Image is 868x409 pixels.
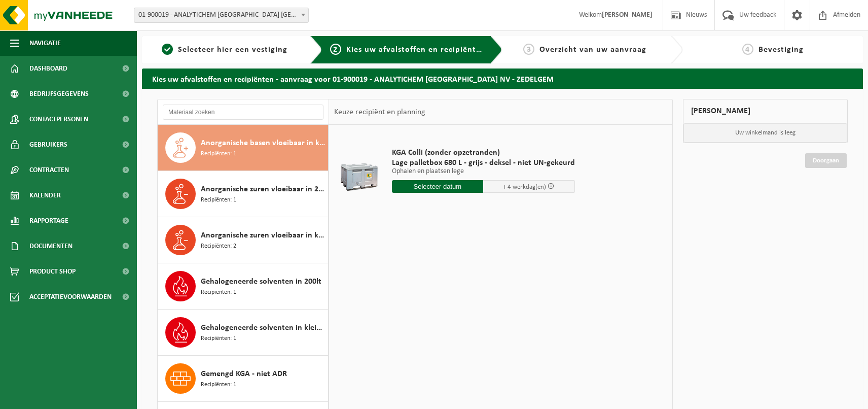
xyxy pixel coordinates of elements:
[201,334,236,344] span: Recipiënten: 1
[201,368,287,380] span: Gemengd KGA - niet ADR
[201,242,236,251] span: Recipiënten: 2
[158,171,329,217] button: Anorganische zuren vloeibaar in 200lt-vat Recipiënten: 1
[29,284,112,310] span: Acceptatievoorwaarden
[683,99,848,123] div: [PERSON_NAME]
[201,183,325,195] span: Anorganische zuren vloeibaar in 200lt-vat
[29,183,61,208] span: Kalender
[158,125,329,171] button: Anorganische basen vloeibaar in kleinverpakking Recipiënten: 1
[805,153,847,168] a: Doorgaan
[201,288,236,297] span: Recipiënten: 1
[201,380,236,390] span: Recipiënten: 1
[29,233,73,259] span: Documenten
[201,149,236,159] span: Recipiënten: 1
[683,123,848,143] p: Uw winkelmand is leeg
[201,137,325,149] span: Anorganische basen vloeibaar in kleinverpakking
[29,132,67,157] span: Gebruikers
[29,208,68,233] span: Rapportage
[29,30,61,56] span: Navigatie
[523,44,534,55] span: 3
[163,105,323,120] input: Materiaal zoeken
[158,310,329,356] button: Gehalogeneerde solventen in kleinverpakking Recipiënten: 1
[29,157,69,183] span: Contracten
[29,81,89,107] span: Bedrijfsgegevens
[330,44,341,55] span: 2
[147,44,302,56] a: 1Selecteer hier een vestiging
[158,356,329,402] button: Gemengd KGA - niet ADR Recipiënten: 1
[29,56,67,81] span: Dashboard
[201,276,321,288] span: Gehalogeneerde solventen in 200lt
[201,229,325,242] span: Anorganische zuren vloeibaar in kleinverpakking
[134,8,309,23] span: 01-900019 - ANALYTICHEM BELGIUM NV - ZEDELGEM
[201,322,325,334] span: Gehalogeneerde solventen in kleinverpakking
[503,184,546,190] span: + 4 werkdag(en)
[392,158,575,168] span: Lage palletbox 680 L - grijs - deksel - niet UN-gekeurd
[201,195,236,205] span: Recipiënten: 1
[758,46,804,54] span: Bevestiging
[539,46,646,54] span: Overzicht van uw aanvraag
[29,259,76,284] span: Product Shop
[158,263,329,310] button: Gehalogeneerde solventen in 200lt Recipiënten: 1
[392,148,575,158] span: KGA Colli (zonder opzetranden)
[134,8,308,22] span: 01-900019 - ANALYTICHEM BELGIUM NV - ZEDELGEM
[162,44,173,55] span: 1
[178,46,287,54] span: Selecteer hier een vestiging
[602,11,653,19] strong: [PERSON_NAME]
[329,99,430,125] div: Keuze recipiënt en planning
[158,217,329,263] button: Anorganische zuren vloeibaar in kleinverpakking Recipiënten: 2
[142,69,863,88] h2: Kies uw afvalstoffen en recipiënten - aanvraag voor 01-900019 - ANALYTICHEM [GEOGRAPHIC_DATA] NV ...
[392,180,484,193] input: Selecteer datum
[392,168,575,175] p: Ophalen en plaatsen lege
[346,46,486,54] span: Kies uw afvalstoffen en recipiënten
[742,44,753,55] span: 4
[29,107,88,132] span: Contactpersonen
